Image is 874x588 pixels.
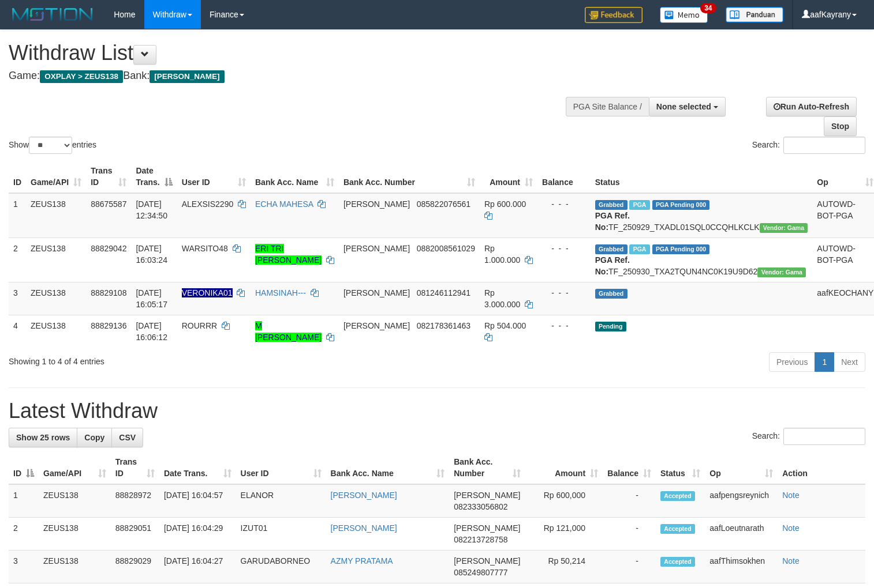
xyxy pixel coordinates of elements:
[542,320,586,331] div: - - -
[700,3,716,13] span: 34
[9,399,865,423] h1: Latest Withdraw
[26,238,86,282] td: ZEUS138
[9,6,96,23] img: MOTION_logo.png
[752,137,865,154] label: Search:
[255,199,313,209] a: ECHA MAHESA
[136,244,167,265] span: [DATE] 16:03:24
[91,199,126,209] span: 88675587
[656,451,705,484] th: Status: activate to sort column ascending
[660,524,695,534] span: Accepted
[131,160,177,193] th: Date Trans.: activate to sort column descending
[26,193,86,238] td: ZEUS138
[778,451,865,484] th: Action
[111,551,159,583] td: 88829029
[255,321,322,342] a: M [PERSON_NAME]
[91,244,126,253] span: 88829042
[182,199,234,209] span: ALEXSIS2290
[9,282,26,315] td: 3
[537,160,591,193] th: Balance
[542,243,586,254] div: - - -
[705,551,778,583] td: aafThimsokhen
[417,321,470,330] span: Copy 082178361463 to clipboard
[834,352,865,372] a: Next
[119,433,136,442] span: CSV
[766,97,857,116] a: Run Auto-Refresh
[26,315,86,348] td: ZEUS138
[236,518,326,551] td: IZUT01
[591,238,813,282] td: TF_250930_TXA2TQUN4NC0K19U9D62
[417,288,470,297] span: Copy 081246112941 to clipboard
[331,491,397,500] a: [PERSON_NAME]
[542,287,586,299] div: - - -
[595,200,628,210] span: Grabbed
[26,282,86,315] td: ZEUS138
[783,428,865,445] input: Search:
[331,523,397,533] a: [PERSON_NAME]
[111,518,159,551] td: 88829051
[255,288,306,297] a: HAMSINAH---
[182,244,228,253] span: WARSITO48
[255,244,322,265] a: ERI TRI [PERSON_NAME]
[182,321,217,330] span: ROURRR
[480,160,537,193] th: Amount: activate to sort column ascending
[177,160,251,193] th: User ID: activate to sort column ascending
[760,223,808,233] span: Vendor URL: https://trx31.1velocity.biz
[417,199,470,209] span: Copy 085822076561 to clipboard
[9,315,26,348] td: 4
[652,244,710,254] span: PGA Pending
[603,451,656,484] th: Balance: activate to sort column ascending
[660,7,708,23] img: Button%20Memo.svg
[649,97,726,116] button: None selected
[782,556,800,566] a: Note
[525,451,603,484] th: Amount: activate to sort column ascending
[769,352,815,372] a: Previous
[86,160,131,193] th: Trans ID: activate to sort column ascending
[782,523,800,533] a: Note
[484,244,520,265] span: Rp 1.000.000
[824,116,857,136] a: Stop
[343,321,410,330] span: [PERSON_NAME]
[417,244,475,253] span: Copy 0882008561029 to clipboard
[525,551,603,583] td: Rp 50,214
[705,518,778,551] td: aafLoeutnarath
[343,288,410,297] span: [PERSON_NAME]
[236,451,326,484] th: User ID: activate to sort column ascending
[77,428,112,447] a: Copy
[39,518,111,551] td: ZEUS138
[595,322,626,331] span: Pending
[39,551,111,583] td: ZEUS138
[454,502,507,511] span: Copy 082333056802 to clipboard
[782,491,800,500] a: Note
[815,352,834,372] a: 1
[525,518,603,551] td: Rp 121,000
[726,7,783,22] img: panduan.png
[343,199,410,209] span: [PERSON_NAME]
[40,70,123,83] span: OXPLAY > ZEUS138
[236,551,326,583] td: GARUDABORNEO
[39,484,111,518] td: ZEUS138
[136,199,167,220] span: [DATE] 12:34:50
[136,288,167,309] span: [DATE] 16:05:17
[136,321,167,342] span: [DATE] 16:06:12
[629,200,649,210] span: Marked by aafpengsreynich
[705,451,778,484] th: Op: activate to sort column ascending
[339,160,480,193] th: Bank Acc. Number: activate to sort column ascending
[39,451,111,484] th: Game/API: activate to sort column ascending
[591,193,813,238] td: TF_250929_TXADL01SQL0CCQHLKCLK
[331,556,393,566] a: AZMY PRATAMA
[111,451,159,484] th: Trans ID: activate to sort column ascending
[9,160,26,193] th: ID
[454,556,520,566] span: [PERSON_NAME]
[484,199,526,209] span: Rp 600.000
[251,160,339,193] th: Bank Acc. Name: activate to sort column ascending
[182,288,233,297] span: Nama rekening ada tanda titik/strip, harap diedit
[484,321,526,330] span: Rp 504.000
[629,244,649,254] span: Marked by aafpengsreynich
[595,244,628,254] span: Grabbed
[236,484,326,518] td: ELANOR
[159,551,236,583] td: [DATE] 16:04:27
[9,428,77,447] a: Show 25 rows
[595,289,628,299] span: Grabbed
[652,200,710,210] span: PGA Pending
[91,321,126,330] span: 88829136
